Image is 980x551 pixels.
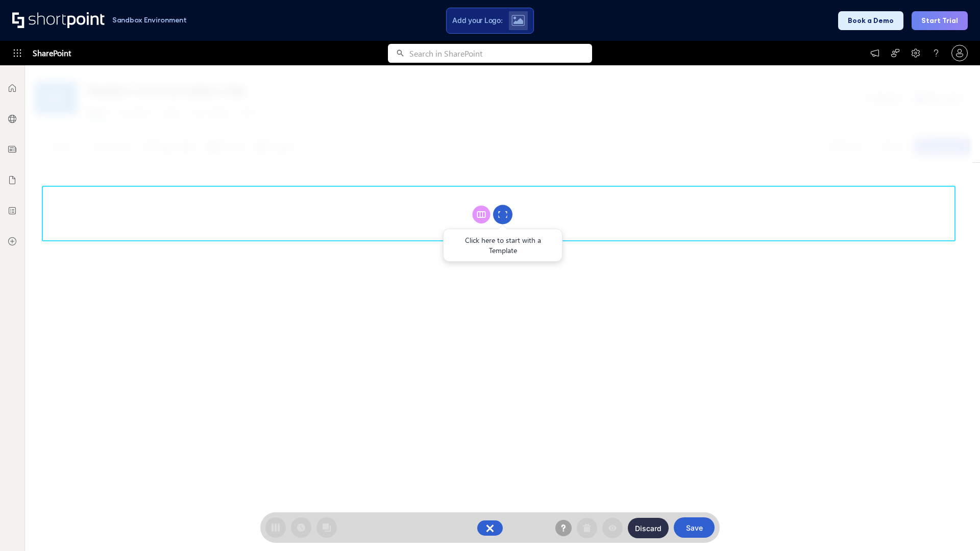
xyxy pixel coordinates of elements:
[912,11,968,30] button: Start Trial
[628,518,669,538] button: Discard
[674,517,715,538] button: Save
[409,44,592,63] input: Search in SharePoint
[452,16,502,25] span: Add your Logo:
[33,41,71,65] span: SharePoint
[929,502,980,551] iframe: Chat Widget
[112,17,187,23] h1: Sandbox Environment
[511,15,525,26] img: Upload logo
[838,11,903,30] button: Book a Demo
